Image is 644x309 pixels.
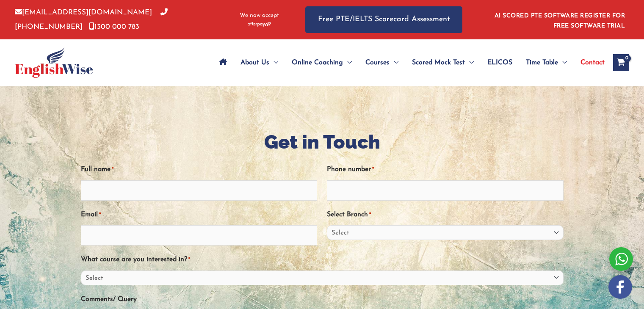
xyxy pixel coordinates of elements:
[365,48,390,77] span: Courses
[81,208,101,222] label: Email
[240,11,279,20] span: We now accept
[248,22,271,27] img: Afterpay-Logo
[327,208,371,222] label: Select Branch
[580,48,605,77] span: Contact
[489,6,629,33] aside: Header Widget 1
[558,48,567,77] span: Menu Toggle
[81,292,137,306] label: Comments/ Query
[613,54,629,71] a: View Shopping Cart, empty
[213,48,605,77] nav: Site Navigation: Main Menu
[305,6,462,33] a: Free PTE/IELTS Scorecard Assessment
[81,163,113,177] label: Full name
[481,48,519,77] a: ELICOS
[327,163,374,177] label: Phone number
[359,48,405,77] a: CoursesMenu Toggle
[487,48,512,77] span: ELICOS
[234,48,285,77] a: About UsMenu Toggle
[405,48,481,77] a: Scored Mock TestMenu Toggle
[285,48,359,77] a: Online CoachingMenu Toggle
[465,48,474,77] span: Menu Toggle
[269,48,278,77] span: Menu Toggle
[495,13,625,29] a: AI SCORED PTE SOFTWARE REGISTER FOR FREE SOFTWARE TRIAL
[81,129,564,155] h1: Get in Touch
[81,253,190,267] label: What course are you interested in?
[390,48,398,77] span: Menu Toggle
[15,9,168,30] a: [PHONE_NUMBER]
[608,275,632,299] img: white-facebook.png
[15,9,152,16] a: [EMAIL_ADDRESS][DOMAIN_NAME]
[519,48,574,77] a: Time TableMenu Toggle
[292,48,343,77] span: Online Coaching
[412,48,465,77] span: Scored Mock Test
[15,47,93,78] img: cropped-ew-logo
[343,48,352,77] span: Menu Toggle
[574,48,605,77] a: Contact
[526,48,558,77] span: Time Table
[240,48,269,77] span: About Us
[89,23,139,30] a: 1300 000 783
